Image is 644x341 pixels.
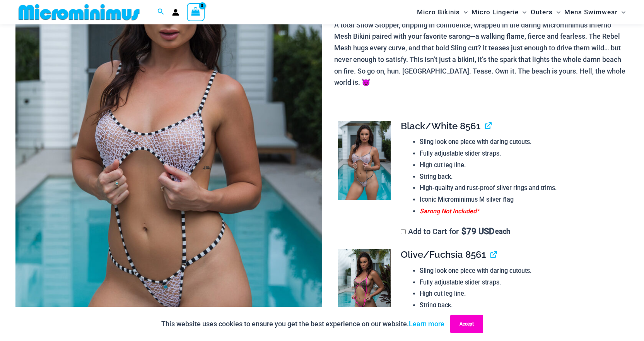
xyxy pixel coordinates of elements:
[414,1,629,23] nav: Site Navigation
[420,207,479,215] span: Sarong Not Included*
[529,2,562,22] a: OutersMenu ToggleMenu Toggle
[401,249,486,260] span: Olive/Fuchsia 8561
[187,3,205,21] a: View Shopping Cart, empty
[470,2,528,22] a: Micro LingerieMenu ToggleMenu Toggle
[401,120,480,132] span: Black/White 8561
[401,227,510,236] label: Add to Cart for
[420,182,622,194] li: High-quality and rust-proof silver rings and trims.
[15,3,143,21] img: MM SHOP LOGO FLAT
[172,9,179,16] a: Account icon link
[420,148,622,159] li: Fully adjustable slider straps.
[461,226,466,236] span: $
[562,2,627,22] a: Mens SwimwearMenu ToggleMenu Toggle
[420,159,622,171] li: High cut leg line.
[161,318,444,330] p: This website uses cookies to ensure you get the best experience on our website.
[471,2,519,22] span: Micro Lingerie
[564,2,618,22] span: Mens Swimwear
[450,315,483,333] button: Accept
[157,7,164,17] a: Search icon link
[553,2,560,22] span: Menu Toggle
[401,229,406,234] input: Add to Cart for$79 USD each
[531,2,553,22] span: Outers
[420,288,622,300] li: High cut leg line.
[417,2,460,22] span: Micro Bikinis
[420,277,622,288] li: Fully adjustable slider straps.
[495,228,510,235] span: each
[420,300,622,311] li: String back.
[420,136,622,148] li: Sling look one piece with daring cutouts.
[409,320,444,328] a: Learn more
[420,265,622,277] li: Sling look one piece with daring cutouts.
[461,228,494,235] span: 79 USD
[338,249,391,328] img: Inferno Mesh Olive Fuchsia 8561 One Piece
[460,2,468,22] span: Menu Toggle
[618,2,625,22] span: Menu Toggle
[415,2,470,22] a: Micro BikinisMenu ToggleMenu Toggle
[420,194,622,206] li: Iconic Microminimus M silver flag
[338,121,391,200] img: Inferno Mesh Black White 8561 One Piece
[519,2,526,22] span: Menu Toggle
[420,171,622,183] li: String back.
